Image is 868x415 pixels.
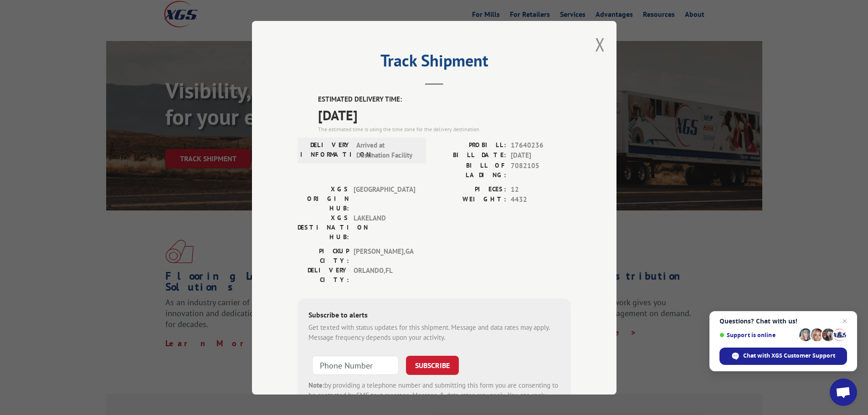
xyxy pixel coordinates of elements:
[354,184,415,213] span: [GEOGRAPHIC_DATA]
[406,355,459,374] button: SUBSCRIBE
[356,140,418,160] span: Arrived at Destination Facility
[300,140,352,160] label: DELIVERY INFORMATION:
[719,332,796,338] span: Support is online
[595,32,605,56] button: Close modal
[511,184,571,195] span: 12
[511,150,571,161] span: [DATE]
[830,379,857,406] div: Open chat
[434,160,506,179] label: BILL OF LADING:
[298,246,349,265] label: PICKUP CITY:
[719,348,847,365] div: Chat with XGS Customer Support
[308,380,324,389] strong: Note:
[434,195,506,205] label: WEIGHT:
[354,265,415,284] span: ORLANDO , FL
[434,140,506,150] label: PROBILL:
[354,213,415,241] span: LAKELAND
[298,54,571,72] h2: Track Shipment
[318,94,571,105] label: ESTIMATED DELIVERY TIME:
[434,184,506,195] label: PIECES:
[298,184,349,213] label: XGS ORIGIN HUB:
[318,104,571,125] span: [DATE]
[308,309,560,322] div: Subscribe to alerts
[511,160,571,179] span: 7082105
[511,195,571,205] span: 4432
[308,380,560,411] div: by providing a telephone number and submitting this form you are consenting to be contacted by SM...
[839,316,850,327] span: Close chat
[308,322,560,343] div: Get texted with status updates for this shipment. Message and data rates may apply. Message frequ...
[298,213,349,241] label: XGS DESTINATION HUB:
[511,140,571,150] span: 17640236
[354,246,415,265] span: [PERSON_NAME] , GA
[434,150,506,161] label: BILL DATE:
[719,318,847,325] span: Questions? Chat with us!
[298,265,349,284] label: DELIVERY CITY:
[743,352,835,360] span: Chat with XGS Customer Support
[312,355,399,374] input: Phone Number
[318,125,571,133] div: The estimated time is using the time zone for the delivery destination.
